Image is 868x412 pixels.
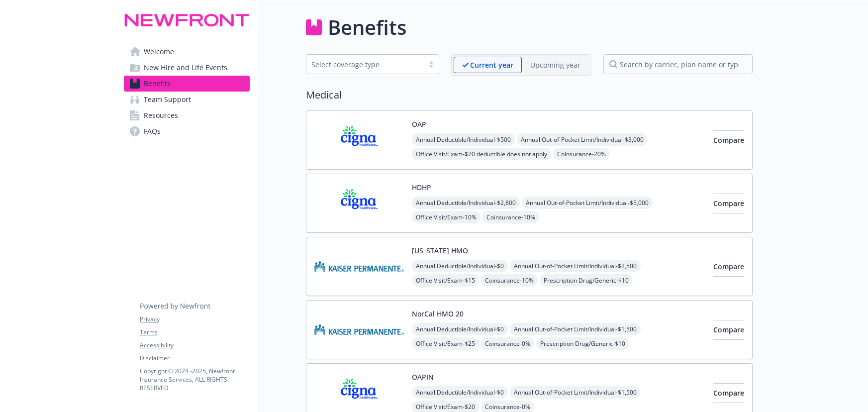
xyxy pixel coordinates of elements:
[140,367,249,392] p: Copyright © 2024 - 2025 , Newfront Insurance Services, ALL RIGHTS RESERVED
[713,135,744,145] span: Compare
[713,194,744,213] button: Compare
[124,107,250,123] a: Resources
[530,60,580,70] p: Upcoming year
[540,274,633,287] span: Prescription Drug/Generic - $10
[713,383,744,403] button: Compare
[713,262,744,271] span: Compare
[412,211,481,223] span: Office Visit/Exam - 10%
[412,119,426,129] button: OAP
[412,386,508,399] span: Annual Deductible/Individual - $0
[140,315,249,324] a: Privacy
[713,388,744,398] span: Compare
[412,274,479,287] span: Office Visit/Exam - $15
[603,54,753,74] input: search by carrier, plan name or type
[311,59,419,70] div: Select coverage type
[412,323,508,335] span: Annual Deductible/Individual - $0
[713,130,744,150] button: Compare
[481,337,534,350] span: Coinsurance - 0%
[144,92,191,107] span: Team Support
[510,260,641,272] span: Annual Out-of-Pocket Limit/Individual - $2,500
[510,323,641,335] span: Annual Out-of-Pocket Limit/Individual - $1,500
[510,386,641,399] span: Annual Out-of-Pocket Limit/Individual - $1,500
[140,354,249,363] a: Disclaimer
[481,274,538,287] span: Coinsurance - 10%
[144,107,178,123] span: Resources
[412,260,508,272] span: Annual Deductible/Individual - $0
[412,245,468,256] button: [US_STATE] HMO
[124,76,250,92] a: Benefits
[713,325,744,334] span: Compare
[124,44,250,60] a: Welcome
[314,182,404,224] img: CIGNA carrier logo
[144,60,227,76] span: New Hire and Life Events
[412,133,515,146] span: Annual Deductible/Individual - $500
[522,197,653,209] span: Annual Out-of-Pocket Limit/Individual - $5,000
[144,44,174,60] span: Welcome
[412,372,434,382] button: OAPIN
[412,337,479,350] span: Office Visit/Exam - $25
[713,257,744,277] button: Compare
[140,328,249,337] a: Terms
[140,341,249,350] a: Accessibility
[328,12,406,42] h1: Benefits
[713,320,744,340] button: Compare
[412,309,464,319] button: NorCal HMO 20
[412,148,551,160] span: Office Visit/Exam - $20 deductible does not apply
[306,88,753,103] h2: Medical
[470,60,513,70] p: Current year
[144,76,171,92] span: Benefits
[482,211,539,223] span: Coinsurance - 10%
[144,123,161,139] span: FAQs
[412,197,520,209] span: Annual Deductible/Individual - $2,800
[124,123,250,139] a: FAQs
[124,92,250,107] a: Team Support
[517,133,648,146] span: Annual Out-of-Pocket Limit/Individual - $3,000
[713,199,744,208] span: Compare
[314,119,404,161] img: CIGNA carrier logo
[124,60,250,76] a: New Hire and Life Events
[314,245,404,288] img: Kaiser Permanente Insurance Company carrier logo
[412,182,431,193] button: HDHP
[536,337,629,350] span: Prescription Drug/Generic - $10
[314,309,404,351] img: Kaiser Permanente Insurance Company carrier logo
[553,148,610,160] span: Coinsurance - 20%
